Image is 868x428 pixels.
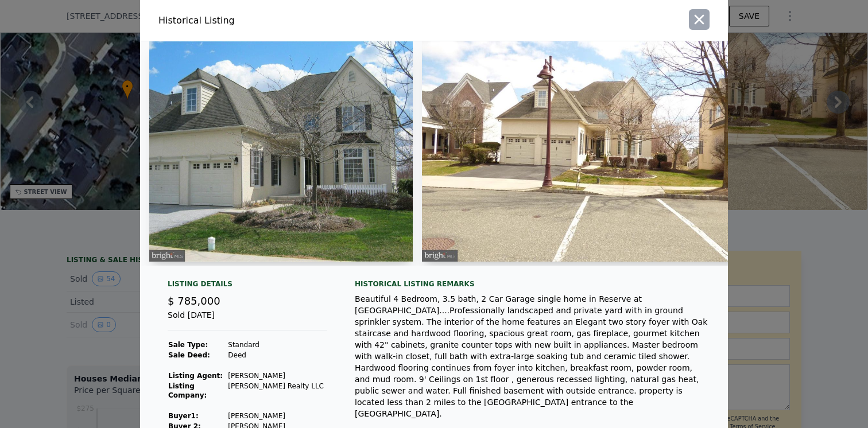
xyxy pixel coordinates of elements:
[227,340,327,350] td: Standard
[422,41,754,262] img: Property Img
[168,412,199,420] strong: Buyer 1 :
[355,293,710,419] div: Beautiful 4 Bedroom, 3.5 bath, 2 Car Garage single home in Reserve at [GEOGRAPHIC_DATA]....Profes...
[168,309,327,330] div: Sold [DATE]
[168,295,220,307] span: $ 785,000
[227,350,327,360] td: Deed
[149,41,413,262] img: Property Img
[168,341,208,349] strong: Sale Type:
[168,382,207,399] strong: Listing Company:
[168,372,223,380] strong: Listing Agent:
[227,381,327,400] td: [PERSON_NAME] Realty LLC
[168,279,327,293] div: Listing Details
[168,351,210,359] strong: Sale Deed:
[227,411,327,421] td: [PERSON_NAME]
[355,279,710,289] div: Historical Listing remarks
[158,14,429,28] div: Historical Listing
[227,371,327,381] td: [PERSON_NAME]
